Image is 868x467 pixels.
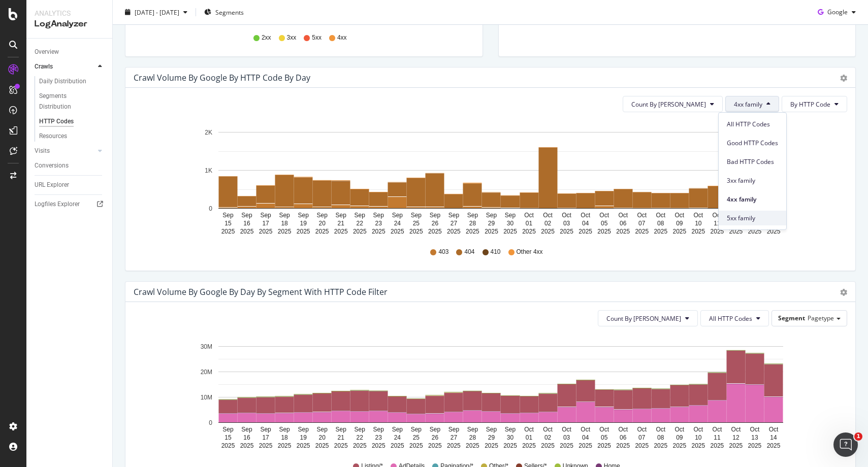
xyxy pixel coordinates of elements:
text: Sep [260,426,271,433]
text: 2025 [616,228,630,235]
text: 30 [507,220,514,227]
text: Sep [448,212,460,219]
iframe: Intercom live chat [833,432,858,457]
text: Oct [637,212,647,219]
text: 2025 [522,442,536,449]
text: 2025 [353,442,367,449]
text: 2025 [240,228,254,235]
text: Sep [486,212,497,219]
text: 2025 [221,228,235,235]
text: Oct [769,426,779,433]
text: Sep [373,426,384,433]
div: Conversions [35,160,69,171]
button: Count By [PERSON_NAME] [598,310,698,326]
text: 2025 [485,442,498,449]
div: Logfiles Explorer [35,199,80,210]
text: Sep [355,212,366,219]
text: 2025 [503,442,517,449]
text: 0 [209,419,212,426]
a: URL Explorer [35,180,105,190]
text: 2025 [409,442,423,449]
button: Count By [PERSON_NAME] [623,96,723,112]
text: 08 [657,220,664,227]
text: 2025 [278,228,292,235]
text: 30 [507,434,514,441]
div: Crawls [35,61,53,72]
text: 2025 [259,228,273,235]
div: Resources [39,131,67,142]
button: [DATE] - [DATE] [121,4,191,20]
span: 3xx family [727,176,778,185]
text: 2025 [748,228,762,235]
text: 10 [695,434,702,441]
text: Oct [694,426,703,433]
text: Sep [336,426,347,433]
text: 2025 [654,442,667,449]
text: 14 [770,434,777,441]
text: 18 [281,434,288,441]
span: Segment [778,314,805,322]
text: 17 [262,434,269,441]
text: 2025 [578,442,592,449]
div: Visits [35,146,50,156]
text: 20 [319,220,326,227]
div: Segments Distribution [39,91,95,112]
text: 2025 [466,228,479,235]
text: 05 [601,434,608,441]
text: 02 [544,434,552,441]
text: 2025 [278,442,292,449]
text: Sep [222,426,234,433]
text: 2025 [654,228,667,235]
text: Sep [241,426,252,433]
text: 0 [209,205,212,212]
text: 2025 [560,442,573,449]
text: Sep [279,426,290,433]
text: 2025 [672,228,686,235]
text: Oct [674,212,684,219]
text: 30M [201,343,212,350]
text: 2025 [334,442,348,449]
span: Google [827,8,848,16]
text: 12 [732,434,740,441]
text: 27 [451,220,458,227]
text: 08 [657,434,664,441]
text: Oct [562,212,571,219]
span: Count By Day [631,100,706,109]
span: Segments [215,8,244,16]
div: URL Explorer [35,180,69,190]
text: 2025 [597,228,611,235]
a: Crawls [35,61,95,72]
svg: A chart. [134,120,840,238]
text: Oct [562,426,571,433]
text: 2025 [409,228,423,235]
text: Sep [355,426,366,433]
text: 2025 [428,228,442,235]
a: Overview [35,47,105,57]
span: 410 [491,248,501,256]
text: Oct [543,426,553,433]
div: Crawl Volume by google by HTTP Code by Day [134,73,310,83]
div: Crawl Volume by google by Day by Segment with HTTP Code Filter [134,287,388,297]
a: Logfiles Explorer [35,199,105,210]
text: Sep [411,426,422,433]
span: [DATE] - [DATE] [135,8,179,16]
span: 4xx [337,34,347,42]
text: 25 [413,220,420,227]
text: 2025 [635,442,649,449]
text: Sep [317,212,328,219]
text: Oct [524,426,534,433]
text: Oct [674,426,684,433]
text: 06 [620,220,627,227]
text: 2025 [729,442,743,449]
text: 03 [563,220,570,227]
a: Visits [35,146,95,156]
text: 04 [582,434,589,441]
div: gear [840,75,847,82]
button: Google [814,4,860,20]
text: 1K [205,167,212,174]
text: 2025 [334,228,348,235]
text: Sep [260,212,271,219]
span: Good HTTP Codes [727,139,778,148]
text: 2025 [691,228,705,235]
